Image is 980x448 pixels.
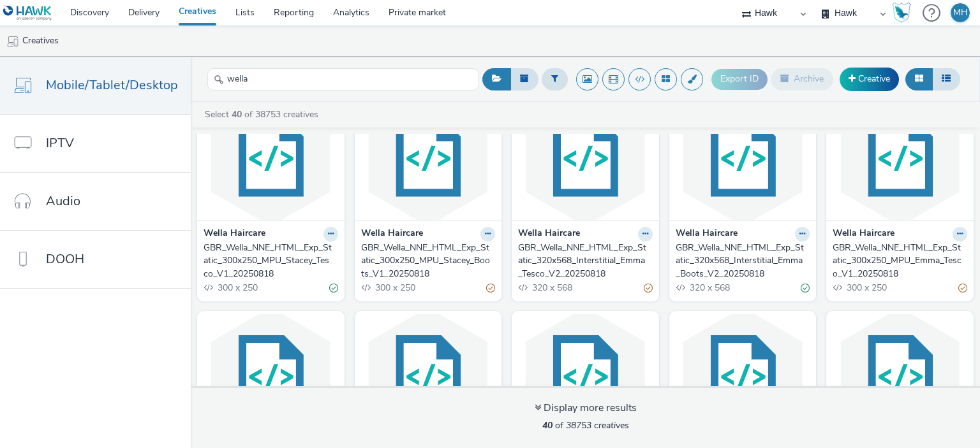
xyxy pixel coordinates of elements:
input: Search... [207,68,479,90]
img: undefined Logo [3,5,52,21]
strong: Wella Haircare [204,227,265,242]
img: Hawk Academy [892,3,911,23]
img: mobile [6,35,19,48]
button: Export ID [711,69,768,89]
span: Audio [46,192,80,210]
img: UK_Digitas_Wella_ColourPro_Hawk_Banner_Animated_MPU_300x250_20250512 visual [829,314,970,438]
div: Valid [329,282,338,295]
button: Archive [771,68,833,90]
img: GBR_Wella_NNE_HTML_Exp_Static_320x568_Interstitial_Emma_Boots_V2_20250818 visual [672,96,813,220]
strong: Wella Haircare [676,227,738,242]
strong: Wella Haircare [833,227,895,242]
div: GBR_Wella_NNE_HTML_Exp_Static_300x250_MPU_Emma_Tesco_V1_20250818 [833,242,962,280]
button: Table [932,68,960,90]
img: GBR_Wella_NNE_HTML_Exp_Static_300x250_MPU_Stacey_Tesco_V1_20250818 visual [200,96,341,220]
img: UK_Digitas_Wella_UltimateRepairUK_Hawk_Celtra_Animated_BAN_320x50_20250515 visual [672,314,813,438]
a: GBR_Wella_NNE_HTML_Exp_Static_300x250_MPU_Stacey_Tesco_V1_20250818 [204,242,338,280]
a: GBR_Wella_NNE_HTML_Exp_Static_320x568_Interstitial_Emma_Boots_V2_20250818 [676,242,810,280]
span: Mobile/Tablet/Desktop [46,76,178,94]
strong: 40 [232,108,242,120]
strong: 40 [542,419,553,431]
div: MH [953,3,968,22]
a: GBR_Wella_NNE_HTML_Exp_Static_300x250_MPU_Emma_Tesco_V1_20250818 [833,242,967,280]
img: UK_Digitas_Wella_UltimateRepairUK_Hawk_Banner_Static_INT_320x480_15052025 ; Boots visual [515,314,656,438]
a: Select of 38753 creatives [204,108,323,120]
span: 320 x 568 [531,282,572,294]
div: Partially valid [958,282,967,295]
img: UK_Digitas_Wella_UltimateRepairUK_Hawk_Banner_Static_INT_320x480_15052025 ; John_Lewis visual [358,314,499,438]
strong: Wella Haircare [518,227,580,242]
div: GBR_Wella_NNE_HTML_Exp_Static_300x250_MPU_Stacey_Tesco_V1_20250818 [204,242,333,280]
span: DOOH [46,250,84,268]
img: GBR_Wella_NNE_HTML_Exp_Static_300x250_MPU_Emma_Tesco_V1_20250818 visual [829,96,970,220]
span: 300 x 250 [216,282,258,294]
a: GBR_Wella_NNE_HTML_Exp_Static_300x250_MPU_Stacey_Boots_V1_20250818 [361,242,496,280]
div: Partially valid [486,282,495,295]
img: GBR_Wella_NNE_HTML_Exp_Static_300x250_MPU_Emma_Boots_V1_20250818 visual [200,314,341,438]
a: GBR_Wella_NNE_HTML_Exp_Static_320x568_Interstitial_Emma_Tesco_V2_20250818 [518,242,653,280]
span: of 38753 creatives [542,419,629,431]
div: Partially valid [644,282,653,295]
img: GBR_Wella_NNE_HTML_Exp_Static_320x568_Interstitial_Emma_Tesco_V2_20250818 visual [515,96,656,220]
button: Grid [905,68,933,90]
div: GBR_Wella_NNE_HTML_Exp_Static_320x568_Interstitial_Emma_Tesco_V2_20250818 [518,242,648,280]
span: 320 x 568 [688,282,730,294]
a: Creative [840,68,899,90]
span: 300 x 250 [845,282,887,294]
span: 300 x 250 [374,282,415,294]
strong: Wella Haircare [361,227,423,242]
span: IPTV [46,134,74,152]
div: Display more results [535,401,637,415]
div: GBR_Wella_NNE_HTML_Exp_Static_300x250_MPU_Stacey_Boots_V1_20250818 [361,242,491,280]
div: Valid [801,282,810,295]
img: GBR_Wella_NNE_HTML_Exp_Static_300x250_MPU_Stacey_Boots_V1_20250818 visual [358,96,499,220]
a: Hawk Academy [892,3,916,23]
div: GBR_Wella_NNE_HTML_Exp_Static_320x568_Interstitial_Emma_Boots_V2_20250818 [676,242,805,280]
